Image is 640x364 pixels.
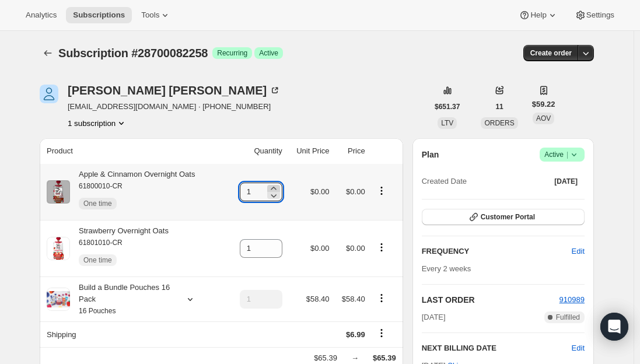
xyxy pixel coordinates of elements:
[346,330,365,339] span: $6.99
[481,212,535,222] span: Customer Portal
[530,10,546,20] span: Help
[559,294,585,306] button: 910989
[314,352,337,364] div: $65.39
[428,99,467,115] button: $651.37
[566,150,568,159] span: |
[512,7,565,23] button: Help
[134,7,178,23] button: Tools
[554,177,578,186] span: [DATE]
[488,99,510,115] button: 11
[333,138,369,164] th: Price
[372,184,391,197] button: Product actions
[572,342,585,354] button: Edit
[141,10,159,20] span: Tools
[351,352,359,364] div: →
[422,149,439,160] h2: Plan
[66,7,132,23] button: Subscriptions
[484,119,514,127] span: ORDERS
[372,292,391,304] button: Product actions
[68,117,127,129] button: Product actions
[47,237,70,260] img: product img
[422,264,471,273] span: Every 2 weeks
[441,119,453,127] span: LTV
[310,187,330,196] span: $0.00
[556,313,580,322] span: Fulfilled
[373,353,396,362] span: $65.39
[259,48,278,58] span: Active
[422,209,585,225] button: Customer Portal
[40,45,56,61] button: Subscriptions
[532,99,555,110] span: $59.22
[422,342,572,354] h2: NEXT BILLING DATE
[523,45,579,61] button: Create order
[58,47,208,60] span: Subscription #28700082258
[495,102,503,111] span: 11
[422,294,559,306] h2: LAST ORDER
[26,10,57,20] span: Analytics
[544,149,580,160] span: Active
[422,246,572,257] h2: FREQUENCY
[306,295,330,303] span: $58.40
[70,225,169,272] div: Strawberry Overnight Oats
[40,321,228,347] th: Shipping
[422,311,446,323] span: [DATE]
[565,242,592,261] button: Edit
[70,169,195,215] div: Apple & Cinnamon Overnight Oats
[83,256,112,265] span: One time
[83,199,112,208] span: One time
[40,85,58,103] span: Daniela Cortez
[435,102,460,111] span: $651.37
[73,10,125,20] span: Subscriptions
[47,180,70,204] img: product img
[536,114,551,123] span: AOV
[68,85,281,96] div: [PERSON_NAME] [PERSON_NAME]
[372,327,391,339] button: Shipping actions
[79,182,123,190] small: 61800010-CR
[79,307,116,315] small: 16 Pouches
[286,138,333,164] th: Unit Price
[310,244,330,253] span: $0.00
[568,7,621,23] button: Settings
[19,7,64,23] button: Analytics
[346,244,365,253] span: $0.00
[547,173,585,190] button: [DATE]
[68,101,281,113] span: [EMAIL_ADDRESS][DOMAIN_NAME] · [PHONE_NUMBER]
[530,48,572,58] span: Create order
[70,282,175,317] div: Build a Bundle Pouches 16 Pack
[79,239,123,247] small: 61801010-CR
[346,187,365,196] span: $0.00
[586,10,614,20] span: Settings
[228,138,286,164] th: Quantity
[422,176,467,187] span: Created Date
[217,48,247,58] span: Recurring
[372,241,391,254] button: Product actions
[40,138,228,164] th: Product
[559,295,585,304] a: 910989
[342,295,365,303] span: $58.40
[572,246,585,257] span: Edit
[600,313,628,341] div: Open Intercom Messenger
